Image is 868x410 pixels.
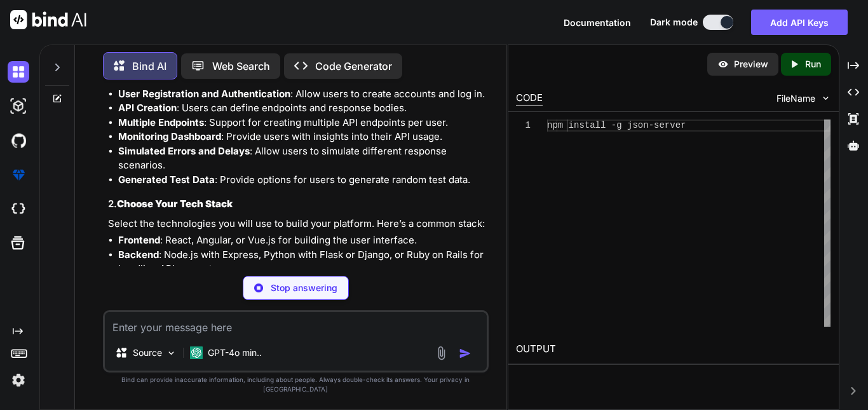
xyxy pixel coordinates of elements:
img: GPT-4o mini [190,346,203,359]
img: preview [717,58,729,70]
div: CODE [516,91,543,106]
strong: Frontend [118,234,160,246]
strong: API Creation [118,102,177,114]
span: FileName [776,92,815,105]
p: Bind AI [132,58,166,74]
li: : Allow users to simulate different response scenarios. [118,144,486,173]
button: Add API Keys [751,10,848,35]
strong: Generated Test Data [118,174,215,186]
span: Documentation [564,17,631,28]
strong: Simulated Errors and Delays [118,145,250,157]
img: chevron down [820,93,831,104]
img: Pick Models [166,348,177,359]
li: : Provide users with insights into their API usage. [118,130,486,144]
p: Bind can provide inaccurate information, including about people. Always double-check its answers.... [103,375,489,394]
span: npm install -g json-server [547,120,686,130]
strong: Backend [118,249,159,261]
img: darkAi-studio [8,95,29,117]
li: : Node.js with Express, Python with Flask or Django, or Ruby on Rails for handling API requests. [118,248,486,277]
p: Web Search [212,58,270,74]
img: attachment [434,346,449,360]
img: darkChat [8,61,29,83]
img: githubDark [8,130,29,151]
img: icon [459,347,471,360]
p: Select the technologies you will use to build your platform. Here’s a common stack: [108,217,486,231]
span: Dark mode [650,16,698,29]
strong: User Registration and Authentication [118,88,290,100]
li: : Allow users to create accounts and log in. [118,87,486,102]
button: Documentation [564,16,631,29]
p: Source [133,346,162,359]
img: cloudideIcon [8,198,29,220]
p: GPT-4o min.. [208,346,262,359]
strong: Multiple Endpoints [118,116,204,128]
li: : Provide options for users to generate random test data. [118,173,486,188]
p: Preview [734,58,768,71]
img: Bind AI [10,10,86,29]
strong: Choose Your Tech Stack [117,198,233,210]
img: settings [8,369,29,391]
strong: Monitoring Dashboard [118,130,221,142]
h2: OUTPUT [508,334,839,364]
p: Run [805,58,821,71]
li: : React, Angular, or Vue.js for building the user interface. [118,233,486,248]
li: : Support for creating multiple API endpoints per user. [118,116,486,130]
li: : Users can define endpoints and response bodies. [118,101,486,116]
p: Stop answering [271,282,337,294]
div: 1 [516,120,531,132]
p: Code Generator [315,58,392,74]
img: premium [8,164,29,186]
h3: 2. [108,197,486,212]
